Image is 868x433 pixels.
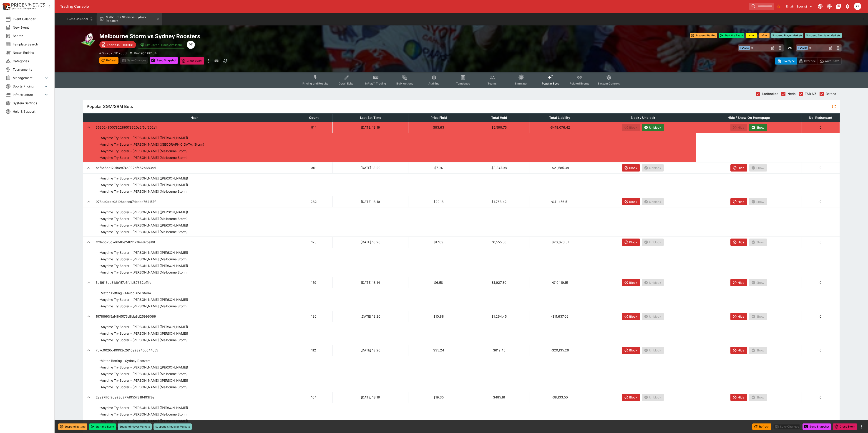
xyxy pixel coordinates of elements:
[859,424,864,429] button: more
[134,51,157,55] p: Revision 60134
[99,331,188,336] p: - Anytime Try Scorer - [PERSON_NAME] ([PERSON_NAME])
[803,199,838,204] p: 0
[797,46,808,50] span: Team B
[99,135,188,140] p: - Anytime Try Scorer - [PERSON_NAME] ([PERSON_NAME])
[749,3,774,10] input: search
[333,113,408,122] th: Last Bet Time
[428,82,440,85] span: Auditing
[787,91,795,96] span: Neds
[107,42,133,47] p: Starts in 01:01:08
[13,25,49,30] span: New Event
[94,196,295,207] td: 978aa0dde08196ceee97dedeb764157f
[295,162,333,173] td: 361
[13,84,43,89] span: Sports Pricing
[529,162,590,173] td: -$21,585.38
[60,4,747,9] div: Trading Console
[99,176,188,181] p: - Anytime Try Scorer - [PERSON_NAME] ([PERSON_NAME])
[94,345,295,356] td: 7b7c9020c49992c2616e98245d044c55
[99,51,127,55] p: Copy To Clipboard
[99,371,188,376] p: - Anytime Try Scorer - [PERSON_NAME] (Melbourne Storm)
[58,423,87,430] button: Suspend Betting
[99,418,188,423] p: - Anytime Try Scorer - [PERSON_NAME] ([PERSON_NAME])
[99,149,188,153] p: - Anytime Try Scorer - [PERSON_NAME] (Melbourne Storm)
[542,82,559,85] span: Popular Bets
[469,196,529,207] td: $1,763.42
[94,236,295,248] td: f29e5b25d7d8f4be24b95c8e497be16f
[87,104,830,109] span: Popular SGM/SRM Bets
[775,3,782,10] button: No Bookmarks
[730,394,747,401] button: Hide
[99,385,188,389] p: - Anytime Try Scorer - [PERSON_NAME] (Melbourne Storm)
[529,345,590,356] td: -$20,135.26
[333,236,408,248] td: [DATE] 18:20
[295,277,333,288] td: 159
[803,165,838,170] p: 0
[153,423,192,430] button: Suspend Simulator Markets
[187,41,195,49] div: Peter Fairgrieve
[13,42,49,47] span: Template Search
[99,33,470,40] h2: Copy To Clipboard
[739,46,750,50] span: Team A
[590,113,696,122] th: Block / Unblock
[622,198,640,205] button: Block
[85,164,93,172] button: expand row
[469,113,529,122] th: Total Hold
[99,257,188,261] p: - Anytime Try Scorer - [PERSON_NAME] (Melbourne Storm)
[752,423,771,430] button: Refresh
[529,311,590,322] td: -$11,637.06
[469,236,529,248] td: $1,555.58
[85,123,93,132] button: expand row
[99,338,188,342] p: - Anytime Try Scorer - [PERSON_NAME] (Melbourne Storm)
[515,82,528,85] span: Simulator
[803,423,831,430] button: Send Snapshot
[89,423,116,430] button: Start the Event
[295,122,333,133] td: 914
[99,412,188,417] p: - Anytime Try Scorer - [PERSON_NAME] (Melbourne Storm)
[333,162,408,173] td: [DATE] 18:20
[99,324,188,329] p: - Anytime Try Scorer - [PERSON_NAME] ([PERSON_NAME])
[803,348,838,353] p: 0
[295,196,333,207] td: 282
[333,196,408,207] td: [DATE] 18:19
[469,345,529,356] td: $619.45
[803,125,838,130] p: 0
[295,345,333,356] td: 112
[118,423,152,430] button: Suspend Player Markets
[13,101,49,105] span: System Settings
[94,113,295,122] th: Hash
[825,59,839,63] p: Auto-Save
[13,50,49,55] span: Nexus Entities
[94,277,295,288] td: 5b19f13dc81db157e5fc1d87332bf1fd
[85,393,93,401] button: expand row
[775,57,842,65] div: Start From
[803,280,838,285] p: 0
[13,17,49,21] span: Event Calendar
[408,162,469,173] td: $7.94
[469,122,529,133] td: $5,599.75
[97,13,162,25] button: Melbourne Storm vs Sydney Roosters
[853,1,863,11] button: Peter Fairgrieve
[333,277,408,288] td: [DATE] 18:14
[295,392,333,403] td: 104
[81,33,96,47] img: rugby_league.png
[99,291,151,295] p: - Match Betting - Melbourne Storm
[469,392,529,403] td: $485.16
[805,91,816,96] span: TAB NZ
[94,162,295,173] td: baf6c6cc12919e874a892dfe62b683ad
[730,239,747,246] button: Hide
[622,313,640,320] button: Block
[302,82,328,85] span: Pricing and Results
[529,392,590,403] td: -$8,133.50
[802,113,840,122] th: No. Redundant
[598,82,620,85] span: System Controls
[749,124,767,131] button: Show
[333,392,408,403] td: [DATE] 18:19
[85,346,93,354] button: expand row
[99,155,188,160] p: - Anytime Try Scorer - [PERSON_NAME] (Melbourne Storm)
[99,189,188,194] p: - Anytime Try Scorer - [PERSON_NAME] (Melbourne Storm)
[94,122,295,133] td: 353024800782289578320a2f5cf202a1
[488,82,497,85] span: Teams
[85,279,93,287] button: expand row
[696,113,802,122] th: Hide / Show On Homepage
[730,347,747,354] button: Hide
